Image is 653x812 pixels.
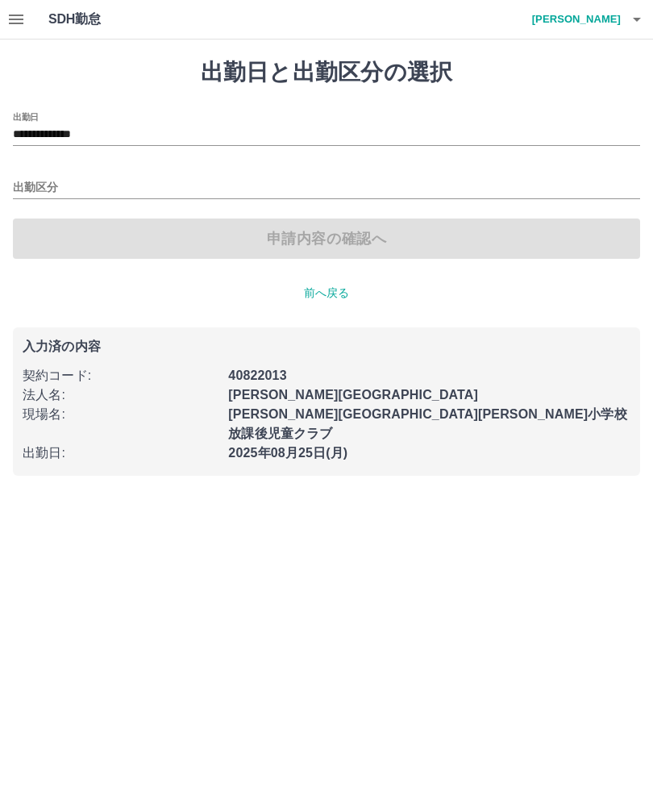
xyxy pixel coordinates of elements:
h1: 出勤日と出勤区分の選択 [13,59,640,86]
b: 40822013 [228,369,286,382]
p: 入力済の内容 [23,340,630,353]
p: 前へ戻る [13,285,640,302]
label: 出勤日 [13,110,39,123]
b: [PERSON_NAME][GEOGRAPHIC_DATA][PERSON_NAME]小学校放課後児童クラブ [228,407,626,440]
p: 契約コード : [23,366,218,385]
p: 法人名 : [23,385,218,405]
b: 2025年08月25日(月) [228,446,347,460]
b: [PERSON_NAME][GEOGRAPHIC_DATA] [228,388,478,402]
p: 現場名 : [23,405,218,424]
p: 出勤日 : [23,443,218,463]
